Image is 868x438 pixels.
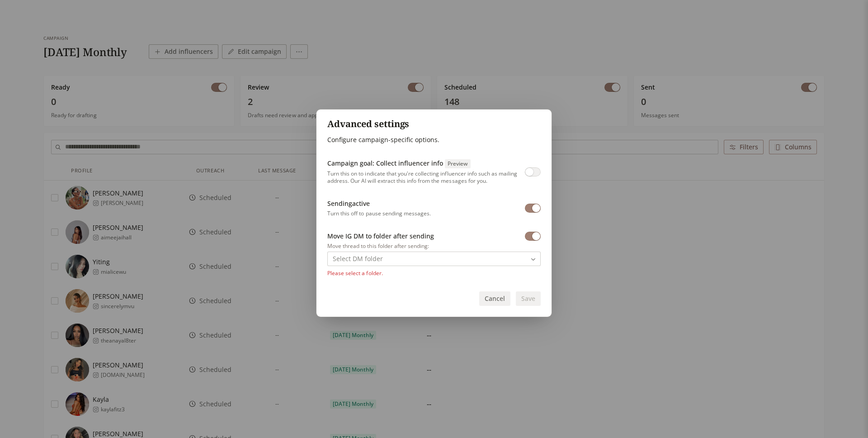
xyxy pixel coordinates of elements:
[516,291,541,306] button: Save
[327,252,541,266] button: Move thread to this folder after sending:
[479,291,510,306] button: Cancel
[327,199,431,208] span: Sending active
[445,159,471,168] span: Preview
[327,120,541,130] h1: Advanced settings
[327,159,525,168] span: Campaign goal: Collect influencer info
[327,210,431,217] span: Turn this off to pause sending messages.
[327,170,525,185] span: Turn this on to indicate that you're collecting influencer info such as mailing address. Our AI w...
[327,243,541,250] div: Move thread to this folder after sending:
[327,232,434,241] span: Move IG DM to folder after sending
[327,135,541,144] p: Configure campaign-specific options.
[327,270,541,277] span: Please select a folder.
